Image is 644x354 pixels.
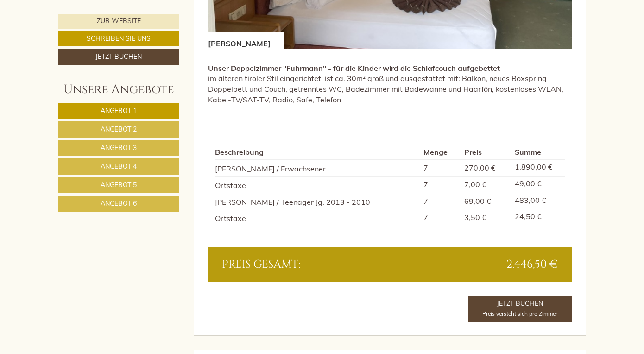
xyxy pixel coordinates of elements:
[420,159,461,176] td: 7
[511,193,565,209] td: 483,00 €
[101,125,137,133] span: Angebot 2
[420,209,461,226] td: 7
[208,63,572,105] p: im älteren tiroler Stil eingerichtet, ist ca. 30m² groß und ausgestattet mit: Balkon, neues Boxsp...
[208,63,500,73] strong: Unser Doppelzimmer "Fuhrmann" - für die Kinder wird die Schlafcouch aufgebettet
[58,31,179,46] a: Schreiben Sie uns
[511,145,565,159] th: Summe
[58,14,179,29] a: Zur Website
[420,193,461,209] td: 7
[58,81,179,98] div: Unsere Angebote
[101,144,137,152] span: Angebot 3
[464,213,486,222] span: 3,50 €
[482,310,557,317] span: Preis versteht sich pro Zimmer
[101,181,137,189] span: Angebot 5
[464,163,496,172] span: 270,00 €
[215,145,420,159] th: Beschreibung
[511,176,565,193] td: 49,00 €
[215,193,420,209] td: [PERSON_NAME] / Teenager Jg. 2013 - 2010
[464,196,491,206] span: 69,00 €
[58,49,179,65] a: Jetzt buchen
[215,257,390,272] div: Preis gesamt:
[420,176,461,193] td: 7
[461,145,511,159] th: Preis
[101,162,137,171] span: Angebot 4
[468,296,572,322] a: Jetzt BuchenPreis versteht sich pro Zimmer
[506,257,558,272] span: 2.446,50 €
[464,180,486,189] span: 7,00 €
[215,176,420,193] td: Ortstaxe
[208,32,284,49] div: [PERSON_NAME]
[420,145,461,159] th: Menge
[215,159,420,176] td: [PERSON_NAME] / Erwachsener
[101,199,137,208] span: Angebot 6
[101,107,137,115] span: Angebot 1
[215,209,420,226] td: Ortstaxe
[511,159,565,176] td: 1.890,00 €
[511,209,565,226] td: 24,50 €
